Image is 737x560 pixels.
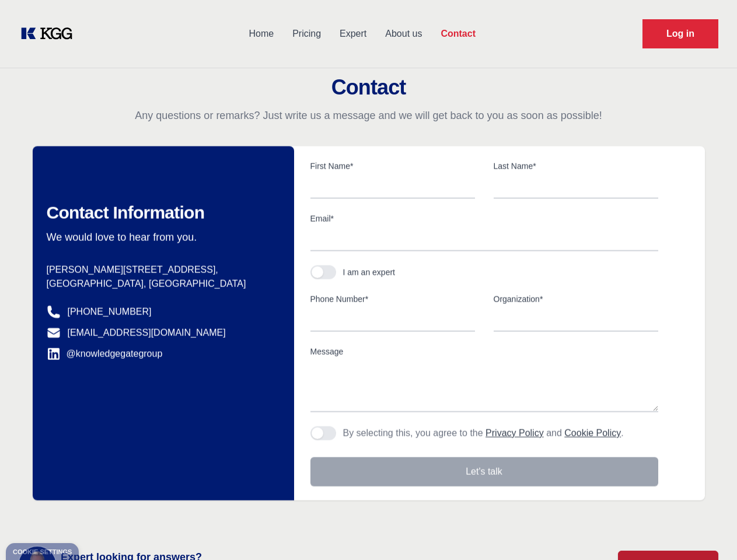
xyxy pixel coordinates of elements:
label: Message [310,346,658,358]
a: Home [239,19,283,49]
label: Last Name* [494,160,658,172]
label: Email* [310,213,658,225]
div: I am an expert [343,267,396,278]
a: Privacy Policy [485,428,544,438]
a: Expert [330,19,376,49]
p: We would love to hear from you. [47,230,275,244]
a: @knowledgegategroup [47,347,163,361]
p: [GEOGRAPHIC_DATA], [GEOGRAPHIC_DATA] [47,277,275,291]
a: KOL Knowledge Platform: Talk to Key External Experts (KEE) [19,24,82,43]
p: Any questions or remarks? Just write us a message and we will get back to you as soon as possible! [14,108,723,123]
a: [EMAIL_ADDRESS][DOMAIN_NAME] [68,326,226,340]
label: Phone Number* [310,293,475,305]
a: About us [376,19,431,49]
button: Let's talk [310,457,658,487]
a: Request Demo [642,19,718,48]
a: Contact [431,19,485,49]
label: First Name* [310,160,475,172]
label: Organization* [494,293,658,305]
h2: Contact Information [47,202,275,223]
div: Cookie settings [13,549,72,555]
iframe: Chat Widget [679,504,737,560]
a: [PHONE_NUMBER] [68,305,152,319]
h2: Contact [14,76,723,99]
a: Pricing [283,19,330,49]
a: Cookie Policy [564,428,621,438]
p: By selecting this, you agree to the and . [343,426,624,440]
p: [PERSON_NAME][STREET_ADDRESS], [47,263,275,277]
